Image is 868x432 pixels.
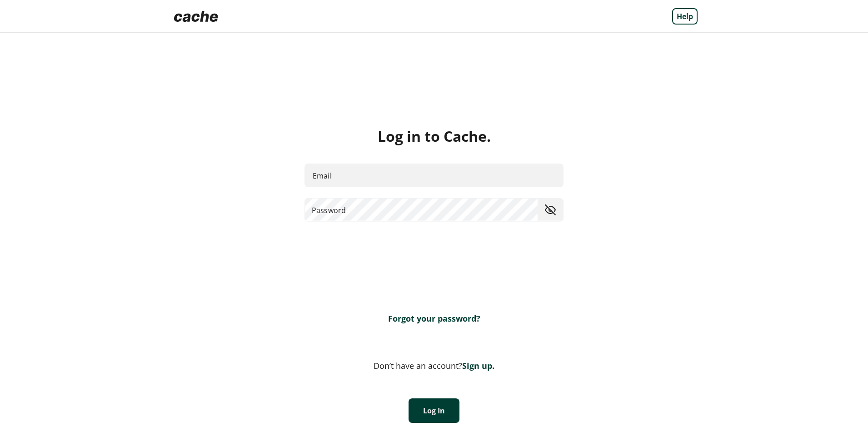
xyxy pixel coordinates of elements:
div: Don’t have an account? [170,360,698,371]
img: Logo [170,7,222,25]
button: toggle password visibility [541,201,559,219]
a: Help [672,8,698,25]
button: Log In [409,398,459,423]
div: Log in to Cache. [170,127,698,145]
a: Sign up. [462,360,494,371]
a: Forgot your password? [388,313,480,324]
